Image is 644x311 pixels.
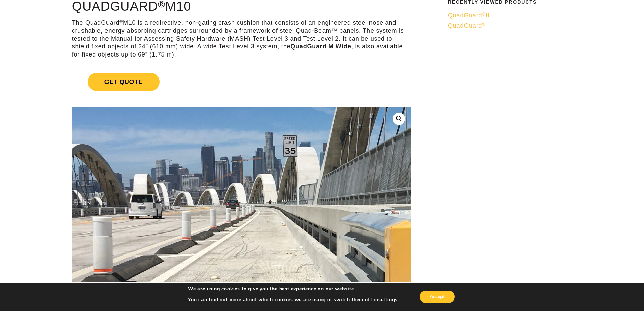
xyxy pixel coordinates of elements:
[482,22,486,27] sup: ®
[420,291,455,303] button: Accept
[448,22,486,29] span: QuadGuard
[448,12,490,19] span: QuadGuard II
[88,73,160,91] span: Get Quote
[448,22,585,30] a: QuadGuard®
[72,19,411,59] p: The QuadGuard M10 is a redirective, non-gating crash cushion that consists of an engineered steel...
[188,286,399,292] p: We are using cookies to give you the best experience on our website.
[482,12,486,17] sup: ®
[119,19,123,24] sup: ®
[448,12,585,19] a: QuadGuard®II
[378,297,398,303] button: settings
[290,43,351,50] strong: QuadGuard M Wide
[188,297,399,303] p: You can find out more about which cookies we are using or switch them off in .
[72,65,411,99] a: Get Quote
